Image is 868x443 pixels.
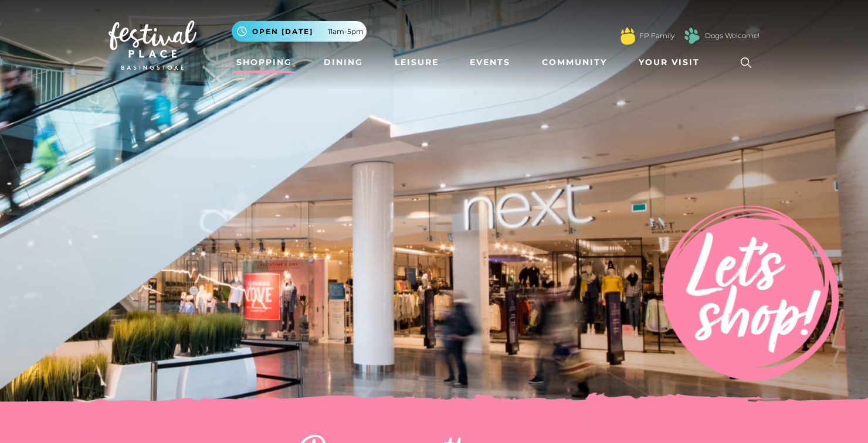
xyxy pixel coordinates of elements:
span: 11am-5pm [328,26,364,37]
a: Your Visit [634,52,710,73]
span: Open [DATE] [252,26,313,37]
a: Leisure [390,52,443,73]
a: Dogs Welcome! [705,30,759,41]
a: Events [465,52,515,73]
a: Community [537,52,612,73]
button: Open [DATE] 11am-5pm [232,21,367,42]
a: Dining [319,52,368,73]
a: Shopping [232,52,297,73]
span: Your Visit [639,56,700,69]
img: Festival Place Logo [108,21,196,70]
a: FP Family [639,30,674,41]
